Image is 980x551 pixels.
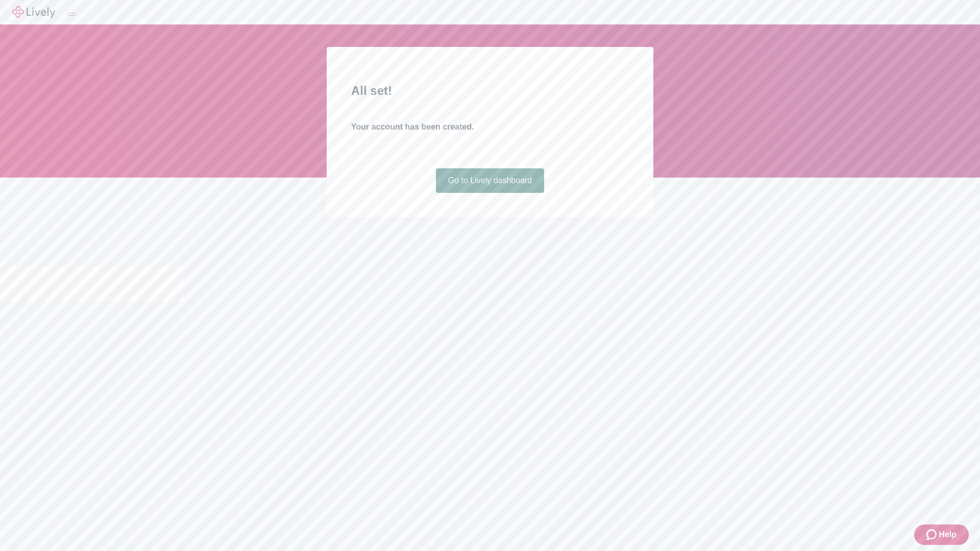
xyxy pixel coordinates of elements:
[914,524,969,545] button: Zendesk support iconHelp
[351,121,629,133] h4: Your account has been created.
[436,168,545,193] a: Go to Lively dashboard
[67,13,76,16] button: Log out
[351,82,629,100] h2: All set!
[926,529,939,541] svg: Zendesk support icon
[939,529,957,541] span: Help
[12,6,55,18] img: Lively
